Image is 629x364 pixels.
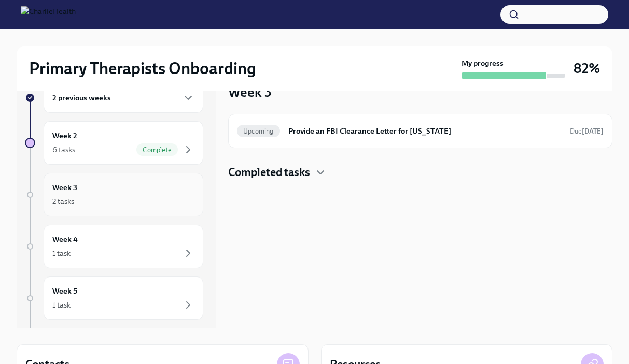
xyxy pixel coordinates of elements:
a: UpcomingProvide an FBI Clearance Letter for [US_STATE]Due[DATE] [237,123,604,139]
a: Week 51 task [25,276,203,320]
span: Complete [136,146,178,154]
img: CharlieHealth [21,6,76,23]
div: Completed tasks [228,165,612,180]
h3: Week 3 [228,83,272,101]
h4: Completed tasks [228,165,310,180]
a: Week 41 task [25,225,203,268]
a: Week 32 tasks [25,173,203,216]
h6: Week 4 [52,234,78,245]
div: 6 tasks [52,144,75,155]
div: 2 previous weeks [44,83,203,113]
h6: Provide an FBI Clearance Letter for [US_STATE] [288,125,562,137]
h6: 2 previous weeks [52,92,111,104]
strong: My progress [462,58,504,68]
h6: Week 3 [52,182,77,193]
div: 2 tasks [52,196,74,207]
span: Due [570,127,604,135]
h2: Primary Therapists Onboarding [29,58,256,79]
span: September 18th, 2025 09:00 [570,126,604,136]
h6: Week 2 [52,130,77,141]
div: 1 task [52,248,71,258]
h6: Week 5 [52,285,77,297]
a: Week 26 tasksComplete [25,121,203,165]
strong: [DATE] [582,127,604,135]
span: Upcoming [237,127,280,135]
h3: 82% [574,59,600,78]
div: 1 task [52,300,71,310]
